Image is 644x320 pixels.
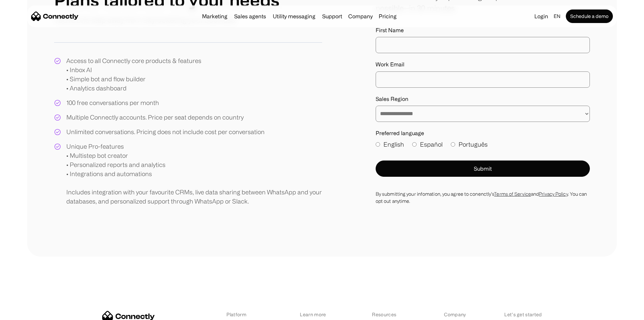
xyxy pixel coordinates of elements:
input: Español [412,142,417,147]
label: Sales Region [376,96,590,102]
a: Utility messaging [270,14,318,19]
div: Unlimited conversations. Pricing does not include cost per conversation [66,127,265,136]
a: Terms of Service [494,191,531,196]
a: home [31,11,79,21]
a: Login [532,12,551,21]
button: Submit [376,161,590,177]
label: Preferred language [376,130,590,136]
aside: Language selected: English [7,307,41,318]
div: Company [444,311,468,318]
label: First Name [376,27,590,34]
div: Access to all Connectly core products & features • Inbox AI • Simple bot and flow builder • Analy... [66,56,201,93]
a: Schedule a demo [566,9,613,23]
div: Platform [226,311,263,318]
div: Learn more [300,311,335,318]
a: Pricing [376,14,399,19]
div: Company [346,12,375,21]
div: 100 free conversations per month [66,98,159,107]
a: Sales agents [231,14,269,19]
div: Multiple Connectly accounts. Price per seat depends on country [66,113,244,122]
label: English [376,140,404,149]
input: Português [451,142,455,147]
a: Privacy Policy [539,191,568,196]
div: Company [348,12,373,21]
div: en [551,12,564,21]
label: Work Email [376,61,590,68]
ul: Language list [14,308,41,318]
input: English [376,142,380,147]
a: Support [319,14,345,19]
div: Unique Pro-features • Multistep bot creator • Personalized reports and analytics • Integrations a... [66,142,322,206]
div: By submitting your infomation, you agree to conenctly’s and . You can opt out anytime. [376,190,590,205]
div: Let’s get started [504,311,542,318]
div: en [554,12,560,21]
a: Marketing [199,14,230,19]
label: Español [412,140,443,149]
label: Português [451,140,488,149]
div: Resources [372,311,407,318]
